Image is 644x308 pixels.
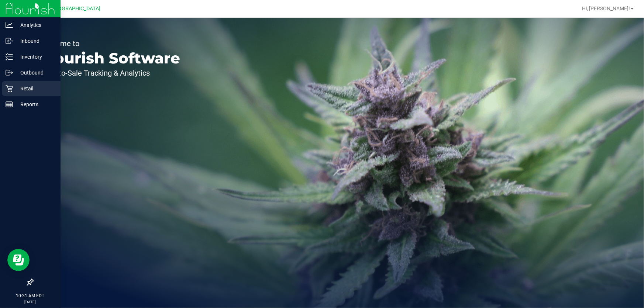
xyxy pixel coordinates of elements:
inline-svg: Retail [6,85,13,92]
inline-svg: Inventory [6,53,13,60]
p: Reports [13,100,57,109]
p: [DATE] [3,299,57,305]
span: Hi, [PERSON_NAME]! [582,6,630,11]
p: Retail [13,84,57,93]
p: 10:31 AM EDT [3,293,57,299]
span: [GEOGRAPHIC_DATA] [50,6,101,12]
inline-svg: Reports [6,101,13,108]
p: Flourish Software [40,51,180,66]
p: Inbound [13,37,57,45]
p: Outbound [13,68,57,77]
p: Seed-to-Sale Tracking & Analytics [40,69,180,77]
p: Analytics [13,21,57,30]
inline-svg: Analytics [6,21,13,29]
inline-svg: Outbound [6,69,13,76]
p: Welcome to [40,40,180,47]
inline-svg: Inbound [6,37,13,45]
iframe: Resource center [7,249,30,271]
p: Inventory [13,52,57,61]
